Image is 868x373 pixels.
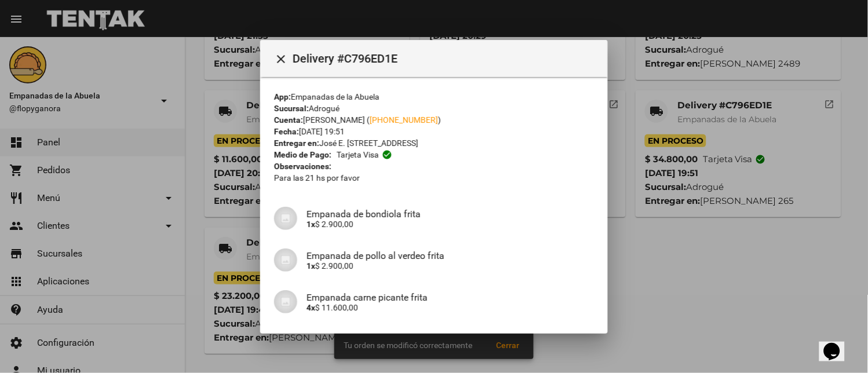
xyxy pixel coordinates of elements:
[307,208,594,219] h4: Empanada de bondiola frita
[274,114,594,126] div: [PERSON_NAME] ( )
[307,261,315,270] b: 1x
[274,103,594,114] div: Adrogué
[274,149,331,160] strong: Medio de Pago:
[819,327,856,361] iframe: chat widget
[274,115,303,125] strong: Cuenta:
[293,49,599,68] span: Delivery #C796ED1E
[269,47,293,70] button: Cerrar
[307,291,594,302] h4: Empanada carne picante frita
[307,302,315,312] b: 4x
[274,290,297,313] img: 07c47add-75b0-4ce5-9aba-194f44787723.jpg
[307,302,594,312] p: $ 11.600,00
[274,52,288,66] mat-icon: Cerrar
[274,92,291,101] strong: App:
[274,248,297,272] img: 07c47add-75b0-4ce5-9aba-194f44787723.jpg
[382,149,392,160] mat-icon: check_circle
[274,126,594,137] div: [DATE] 19:51
[274,104,309,113] strong: Sucursal:
[307,261,594,270] p: $ 2.900,00
[274,162,331,171] strong: Observaciones:
[274,127,299,136] strong: Fecha:
[370,115,438,125] a: [PHONE_NUMBER]
[274,91,594,103] div: Empanadas de la Abuela
[274,207,297,230] img: 07c47add-75b0-4ce5-9aba-194f44787723.jpg
[307,250,594,261] h4: Empanada de pollo al verdeo frita
[274,137,594,149] div: José E. [STREET_ADDRESS]
[274,172,594,184] p: Para las 21 hs por favor
[337,149,379,160] span: Tarjeta visa
[307,219,594,228] p: $ 2.900,00
[307,219,315,228] b: 1x
[274,138,319,148] strong: Entregar en:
